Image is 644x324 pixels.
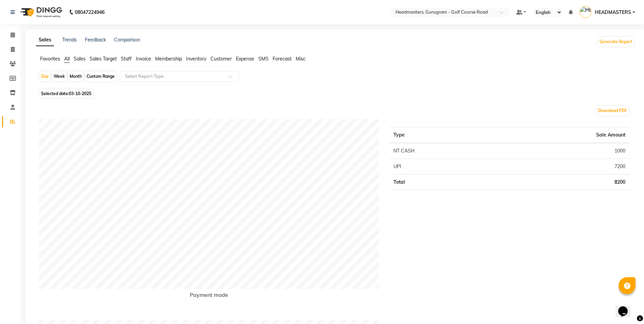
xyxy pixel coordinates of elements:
span: Selected date: [39,89,93,98]
button: Download PDF [596,106,629,115]
span: Forecast [273,56,292,62]
td: 1000 [495,143,629,159]
a: Sales [36,34,54,46]
div: Month [68,72,84,81]
span: SMS [258,56,269,62]
iframe: chat widget [615,297,637,317]
span: Customer [210,56,232,62]
div: Day [39,72,51,81]
a: Feedback [85,37,106,43]
span: Sales [74,56,86,62]
td: UPI [389,159,495,175]
a: Trends [62,37,77,43]
span: Inventory [186,56,206,62]
span: Expense [236,56,254,62]
b: 08047224946 [75,3,105,22]
span: Invoice [136,56,151,62]
img: logo [17,3,64,22]
a: Comparison [114,37,140,43]
td: 8200 [495,175,629,190]
td: NT CASH [389,143,495,159]
span: Staff [121,56,132,62]
div: Custom Range [85,72,116,81]
span: Sales Target [90,56,117,62]
td: Total [389,175,495,190]
span: Misc [296,56,306,62]
th: Sale Amount [495,127,629,143]
td: 7200 [495,159,629,175]
span: Favorites [40,56,60,62]
div: Week [52,72,67,81]
span: HEADMASTERS [595,9,631,16]
button: Generate Report [598,37,634,47]
span: All [64,56,70,62]
span: 03-10-2025 [69,91,91,96]
h6: Payment mode [39,292,379,301]
img: HEADMASTERS [579,6,591,18]
span: Membership [155,56,182,62]
th: Type [389,127,495,143]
